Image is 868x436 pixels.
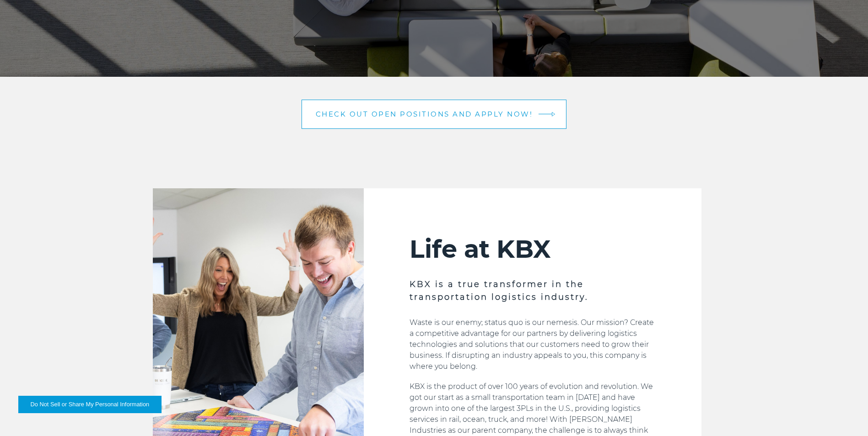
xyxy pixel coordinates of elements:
button: Do Not Sell or Share My Personal Information [18,396,162,413]
p: Waste is our enemy; status quo is our nemesis. Our mission? Create a competitive advantage for ou... [410,317,656,372]
h2: Life at KBX [410,234,656,264]
a: Check out open positions and apply now! arrow arrow [302,100,567,129]
h3: KBX is a true transformer in the transportation logistics industry. [410,278,656,303]
span: Check out open positions and apply now! [316,111,533,117]
img: arrow [552,112,555,117]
